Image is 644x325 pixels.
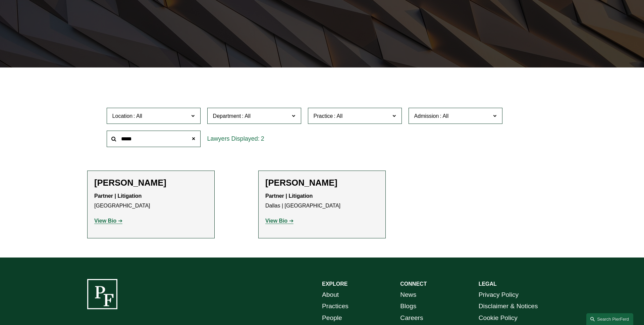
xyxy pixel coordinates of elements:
[400,312,423,324] a: Careers
[94,191,208,211] p: [GEOGRAPHIC_DATA]
[400,289,416,301] a: News
[414,113,439,119] span: Admission
[261,135,264,142] span: 2
[265,193,313,199] strong: Partner | Litigation
[265,191,379,211] p: Dallas | [GEOGRAPHIC_DATA]
[479,312,518,324] a: Cookie Policy
[265,218,293,224] a: View Bio
[479,300,538,312] a: Disclaimer & Notices
[213,113,241,119] span: Department
[94,218,116,224] strong: View Bio
[265,178,379,188] h2: [PERSON_NAME]
[586,313,633,325] a: Search this site
[400,300,416,312] a: Blogs
[94,178,208,188] h2: [PERSON_NAME]
[322,300,348,312] a: Practices
[400,281,427,287] strong: CONNECT
[322,312,342,324] a: People
[112,113,133,119] span: Location
[479,281,497,287] strong: LEGAL
[314,113,333,119] span: Practice
[322,281,347,287] strong: EXPLORE
[94,193,142,199] strong: Partner | Litigation
[322,289,339,301] a: About
[94,218,122,224] a: View Bio
[265,218,287,224] strong: View Bio
[479,289,519,301] a: Privacy Policy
